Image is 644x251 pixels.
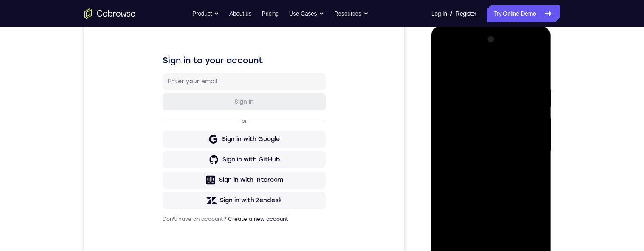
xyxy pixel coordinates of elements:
[450,8,452,19] span: /
[84,8,135,19] a: Go to the home page
[138,139,195,147] div: Sign in with Google
[135,180,199,188] div: Sign in with Intercom
[155,121,164,128] p: or
[487,5,560,22] a: Try Online Demo
[192,5,219,22] button: Product
[78,155,241,172] button: Sign in with GitHub
[78,220,241,226] p: Don't have an account?
[138,159,195,168] div: Sign in with GitHub
[229,5,251,22] a: About us
[78,196,241,213] button: Sign in with Zendesk
[289,5,324,22] button: Use Cases
[143,220,204,226] a: Create a new account
[135,200,198,209] div: Sign in with Zendesk
[334,5,368,22] button: Resources
[78,135,241,152] button: Sign in with Google
[78,175,241,192] button: Sign in with Intercom
[262,5,278,22] a: Pricing
[431,5,447,22] a: Log In
[456,5,476,22] a: Register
